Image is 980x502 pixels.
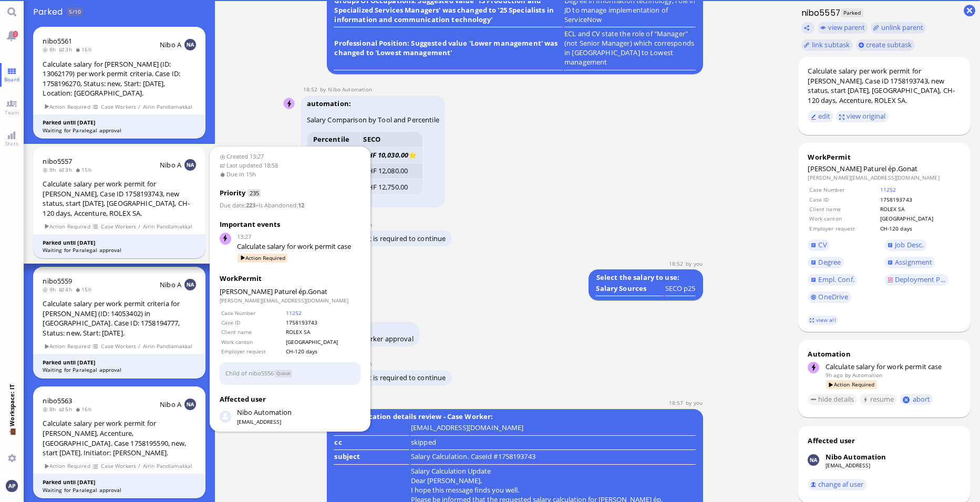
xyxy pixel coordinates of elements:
[220,274,361,284] div: WorkPermit
[43,239,197,247] div: Parked until [DATE]
[44,222,91,231] span: Action Required
[808,316,838,325] a: view all
[808,257,843,268] a: Degree
[221,318,285,327] td: Case ID
[895,240,923,249] span: Job Desc.
[307,131,360,147] th: Percentile
[142,462,193,470] span: Airin Pandiamakkal
[334,451,409,465] td: subject
[59,286,75,293] span: 4h
[884,257,935,268] a: Assignment
[33,6,66,18] span: Parked
[221,338,285,346] td: Work canton
[686,399,694,406] span: by
[812,40,850,49] span: link subtask
[808,274,857,286] a: Empl. Conf.
[220,201,255,209] span: :
[246,201,255,209] strong: 223
[826,371,843,379] span: 9h ago
[3,140,21,147] span: Stats
[184,399,196,410] img: NA
[138,462,141,470] span: /
[101,222,137,231] span: Case Workers
[237,233,361,242] span: 13:27
[43,405,59,413] span: 8h
[411,476,696,485] p: Dear [PERSON_NAME],
[220,219,361,230] h3: Important events
[880,205,960,213] td: ROLEX SA
[43,166,59,173] span: 9h
[101,342,137,351] span: Case Workers
[73,8,81,15] span: /10
[259,201,296,209] span: Is Abandoned
[101,462,137,470] span: Case Workers
[884,239,926,251] a: Job Desc.
[845,371,851,379] span: by
[220,297,361,304] dd: [PERSON_NAME][EMAIL_ADDRESS][DOMAIN_NAME]
[595,283,664,297] td: Salary Sources
[255,201,259,209] span: +
[43,246,197,254] div: Waiting for Paralegal approval
[184,279,196,290] img: NA
[237,242,361,252] div: Calculate salary for work permit case
[564,29,694,67] runbook-parameter-view: ECL and CV state the role of "Manager" (not Senior Manager) which corresponds in [GEOGRAPHIC_DATA...
[860,394,897,405] button: resume
[220,287,273,296] span: [PERSON_NAME]
[237,418,292,425] span: [EMAIL_ADDRESS]
[286,309,302,317] a: 11252
[220,170,361,179] span: Due in 15h
[75,286,95,293] span: 15h
[220,188,245,197] span: Priority
[43,156,72,166] span: nibo5557
[808,152,961,162] div: WorkPermit
[220,152,361,161] span: Created 13:27
[307,115,439,124] h3: Salary Comparison by Tool and Percentile
[274,287,327,296] span: Paturel ép.Gonat
[808,479,866,490] button: change af user
[43,119,197,127] div: Parked until [DATE]
[75,166,95,173] span: 15h
[895,257,932,267] span: Assignment
[809,224,878,233] td: Employer request
[808,436,855,445] div: Affected user
[43,396,72,405] span: nibo5563
[237,407,292,418] span: automation@nibo.ai
[220,394,361,405] h3: Affected user
[826,362,961,371] div: Calculate salary for work permit case
[44,462,91,470] span: Action Required
[818,257,841,267] span: Degree
[75,46,95,53] span: 16h
[411,423,524,432] runbook-parameter-view: [EMAIL_ADDRESS][DOMAIN_NAME]
[43,36,72,46] a: nibo5561
[160,400,181,409] span: Nibo A
[285,328,359,336] td: ROLEX SA
[247,189,260,197] span: 235
[836,111,889,122] button: view original
[142,342,193,351] span: Airin Pandiamakkal
[328,86,372,93] span: automation@nibo.ai
[871,22,926,34] button: unlink parent
[411,437,436,447] span: skipped
[808,111,833,122] button: edit
[43,276,72,286] span: nibo5559
[274,370,293,378] span: Status
[841,8,863,17] span: Parked
[142,222,193,231] span: Airin Pandiamakkal
[284,98,295,110] img: Nibo Automation
[138,222,141,231] span: /
[43,127,197,134] div: Waiting for Paralegal approval
[43,286,59,293] span: 9h
[900,394,933,405] button: abort
[852,371,882,379] span: automation@bluelakelegal.com
[411,452,535,461] runbook-parameter-view: Salary Calculation. CaseId #1758193743
[285,338,359,346] td: [GEOGRAPHIC_DATA]
[184,159,196,171] img: NA
[43,478,197,486] div: Parked until [DATE]
[221,328,285,336] td: Client name
[686,260,694,267] span: by
[69,8,72,15] span: 5
[334,437,409,451] td: cc
[808,239,830,251] a: CV
[895,275,945,284] span: Deployment P...
[808,394,857,405] button: hide details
